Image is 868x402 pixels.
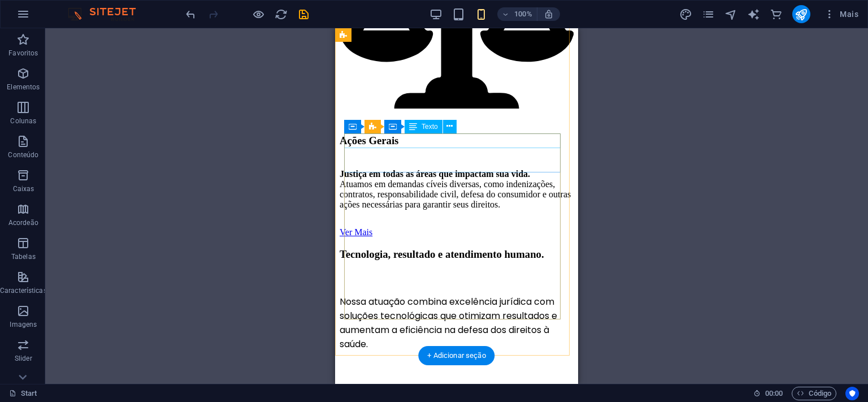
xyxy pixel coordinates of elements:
[11,252,36,261] p: Tabelas
[724,7,738,21] button: navigator
[765,387,783,400] span: 00 00
[8,218,38,227] p: Acordeão
[7,83,40,92] p: Elementos
[9,387,37,400] a: Clique para cancelar a seleção. Clique duas vezes para abrir as Páginas
[724,8,737,21] i: Navegador
[251,7,265,21] button: Clique aqui para sair do modo de visualização e continuar editando
[10,116,36,126] p: Colunas
[422,123,438,130] span: Texto
[747,8,760,21] i: AI Writer
[8,49,38,58] p: Favoritos
[15,354,32,363] p: Slider
[679,8,692,21] i: Design (Ctrl+Alt+Y)
[418,346,494,365] div: + Adicionar seção
[795,8,808,21] i: Publicar
[753,387,783,400] h6: Tempo de sessão
[10,320,37,329] p: Imagens
[770,7,783,21] button: commerce
[773,389,775,397] span: :
[797,387,831,400] span: Código
[297,8,310,21] i: Salvar (Ctrl+S)
[747,7,761,21] button: text_generator
[792,387,836,400] button: Código
[8,150,38,159] p: Conteúdo
[184,7,197,21] button: undo
[297,7,310,21] button: save
[275,8,288,21] i: Recarregar página
[679,7,693,21] button: design
[514,7,532,21] h6: 100%
[13,184,34,193] p: Caixas
[65,7,150,21] img: Editor Logo
[497,7,537,21] button: 100%
[824,8,858,20] span: Mais
[274,7,288,21] button: reload
[819,5,863,23] button: Mais
[702,7,715,21] button: pages
[184,8,197,21] i: Desfazer: Alterar texto (Ctrl+Z)
[770,8,783,21] i: e-Commerce
[845,387,859,400] button: Usercentrics
[544,9,554,19] i: Ao redimensionar, ajusta automaticamente o nível de zoom para caber no dispositivo escolhido.
[702,8,715,21] i: Páginas (Ctrl+Alt+S)
[792,5,810,23] button: publish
